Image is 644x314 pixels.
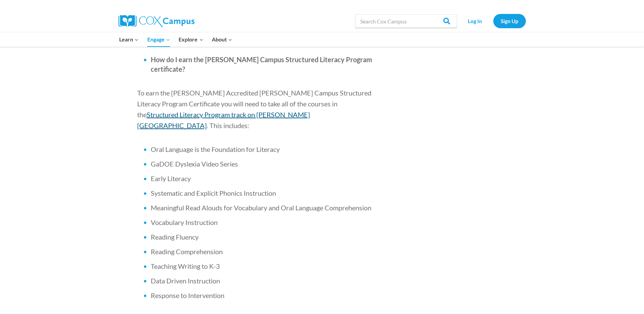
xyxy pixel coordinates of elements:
span: Vocabulary Instruction [151,218,218,226]
a: Sign Up [493,14,526,28]
a: Log In [460,14,490,28]
nav: Primary Navigation [115,32,237,47]
button: Child menu of Engage [143,32,174,47]
span: Teaching Writing to K-3 [151,262,220,270]
button: Child menu of Explore [174,32,208,47]
a: Structured Literacy Program track on [PERSON_NAME][GEOGRAPHIC_DATA] [137,110,310,129]
input: Search Cox Campus [355,14,457,28]
span: Systematic and Explicit Phonics Instruction [151,189,276,197]
nav: Secondary Navigation [460,14,526,28]
span: How do I earn the [PERSON_NAME] Campus Structured Literacy Program certificate? [151,55,372,73]
span: Early Literacy [151,174,191,182]
button: Child menu of Learn [115,32,143,47]
span: GaDOE Dyslexia Video Series [151,160,238,168]
span: Oral Language is the Foundation for Literacy [151,145,280,153]
span: Response to Intervention [151,291,224,299]
span: . This includes: [207,121,249,129]
span: Reading Comprehension [151,247,223,256]
li: Data Driven Instruction [151,276,375,285]
img: Cox Campus [118,15,195,27]
span: Reading Fluency [151,233,199,241]
button: Child menu of About [207,32,237,47]
span: Meaningful Read Alouds for Vocabulary and Oral Language Comprehension [151,204,371,212]
span: To earn the [PERSON_NAME] Accredited [PERSON_NAME] Campus Structured Literacy Program Certificate... [137,89,371,119]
